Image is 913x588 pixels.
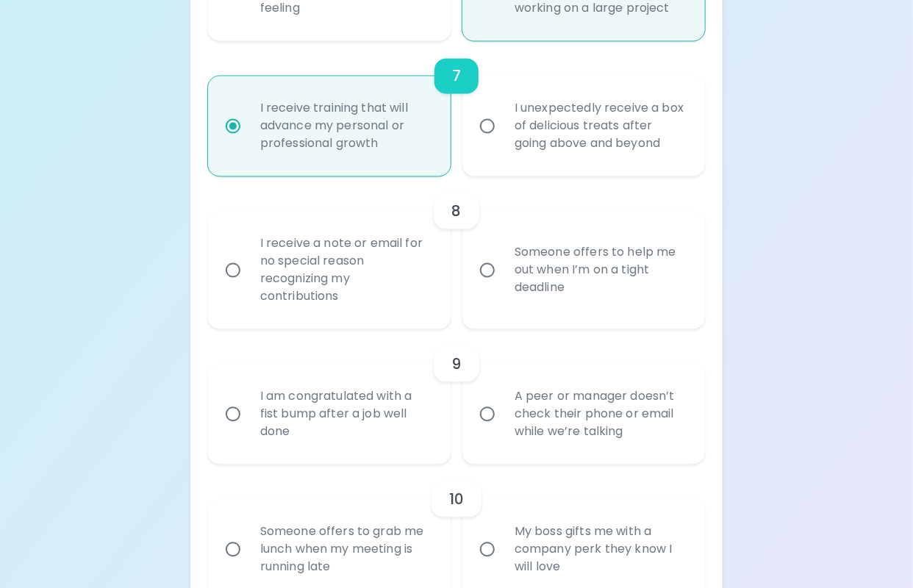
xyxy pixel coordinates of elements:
div: I am congratulated with a fist bump after a job well done [248,370,443,459]
div: choice-group-check [208,329,705,465]
div: choice-group-check [208,176,705,329]
h6: 9 [451,353,461,376]
div: choice-group-check [208,41,705,176]
div: Someone offers to help me out when I’m on a tight deadline [503,226,697,315]
h6: 8 [451,200,461,223]
h6: 10 [449,488,464,512]
div: I unexpectedly receive a box of delicious treats after going above and beyond [503,82,697,171]
div: I receive a note or email for no special reason recognizing my contributions [248,218,443,323]
div: I receive training that will advance my personal or professional growth [248,82,443,171]
h6: 7 [452,65,461,88]
div: A peer or manager doesn’t check their phone or email while we’re talking [503,370,697,459]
